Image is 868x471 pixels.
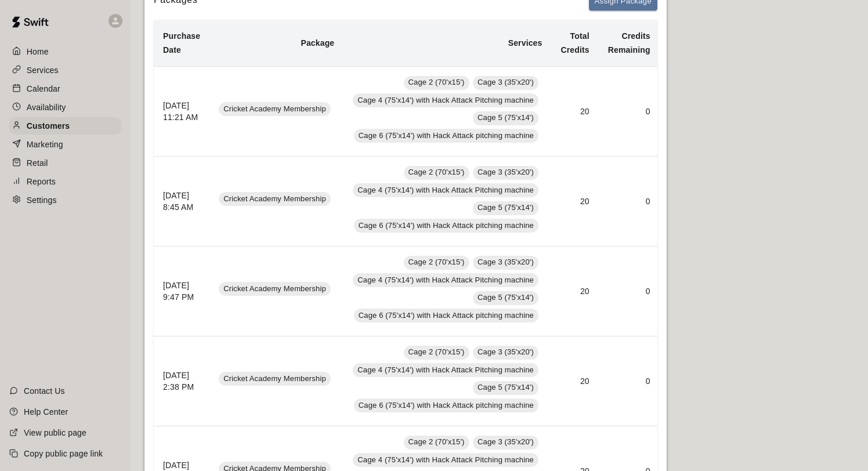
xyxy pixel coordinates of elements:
a: Reports [9,173,121,190]
span: Cage 2 (70'x15') [404,167,469,178]
p: Help Center [24,406,68,418]
b: Total Credits [560,31,589,55]
b: Services [508,38,542,48]
td: 0 [599,336,660,426]
span: Cage 5 (75'x14') [473,292,538,303]
th: [DATE] 11:21 AM [154,66,209,156]
a: Cricket Academy Membership [219,375,334,385]
p: Customers [27,120,70,132]
a: Calendar [9,80,121,97]
td: 0 [599,66,660,156]
span: Cricket Academy Membership [219,104,331,115]
th: [DATE] 9:47 PM [154,246,209,336]
b: Purchase Date [163,31,200,55]
td: 20 [551,336,598,426]
span: Cricket Academy Membership [219,194,331,205]
span: Cage 6 (75'x14') with Hack Attack pitching machine [354,131,538,142]
p: Availability [27,102,66,113]
td: 20 [551,66,598,156]
span: Cage 3 (35'x20') [473,167,538,178]
span: Cage 2 (70'x15') [404,347,469,358]
span: Cage 3 (35'x20') [473,257,538,268]
p: View public page [24,427,86,439]
td: 20 [551,156,598,246]
p: Copy public page link [24,448,103,459]
span: Cage 6 (75'x14') with Hack Attack pitching machine [354,400,538,411]
span: Cage 3 (35'x20') [473,437,538,448]
span: Cage 3 (35'x20') [473,77,538,88]
span: Cage 5 (75'x14') [473,202,538,213]
a: Settings [9,191,121,209]
a: Cricket Academy Membership [219,106,334,115]
td: 20 [551,246,598,336]
a: Cricket Academy Membership [219,285,334,295]
p: Marketing [27,139,63,150]
span: Cage 4 (75'x14') with Hack Attack Pitching machine [353,275,538,286]
p: Settings [27,194,57,206]
th: [DATE] 2:38 PM [154,336,209,426]
span: Cage 5 (75'x14') [473,113,538,124]
a: Marketing [9,136,121,153]
span: Cage 3 (35'x20') [473,347,538,358]
span: Cricket Academy Membership [219,284,331,295]
p: Calendar [27,83,60,95]
b: Package [301,38,334,48]
span: Cage 4 (75'x14') with Hack Attack Pitching machine [353,185,538,196]
p: Reports [27,176,56,187]
a: Cricket Academy Membership [219,195,334,205]
a: Home [9,43,121,60]
a: Customers [9,117,121,135]
p: Home [27,46,49,57]
span: Cage 2 (70'x15') [404,77,469,88]
span: Cage 5 (75'x14') [473,382,538,393]
td: 0 [599,156,660,246]
span: Cricket Academy Membership [219,374,331,385]
a: Services [9,61,121,79]
span: Cage 6 (75'x14') with Hack Attack pitching machine [354,310,538,321]
span: Cage 2 (70'x15') [404,257,469,268]
span: Cage 6 (75'x14') with Hack Attack pitching machine [354,220,538,231]
span: Cage 4 (75'x14') with Hack Attack Pitching machine [353,365,538,376]
p: Services [27,64,59,76]
span: Cage 4 (75'x14') with Hack Attack Pitching machine [353,95,538,106]
b: Credits Remaining [608,31,650,55]
a: Retail [9,154,121,172]
p: Retail [27,157,48,169]
span: Cage 4 (75'x14') with Hack Attack Pitching machine [353,455,538,466]
th: [DATE] 8:45 AM [154,156,209,246]
p: Contact Us [24,385,65,397]
a: Availability [9,99,121,116]
span: Cage 2 (70'x15') [404,437,469,448]
td: 0 [599,246,660,336]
